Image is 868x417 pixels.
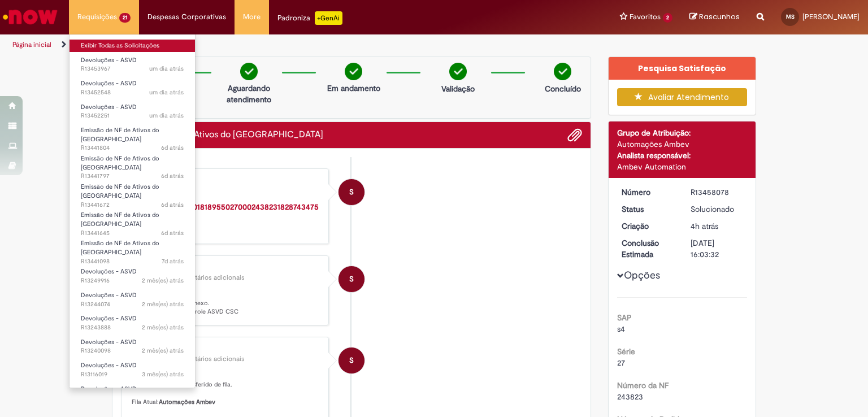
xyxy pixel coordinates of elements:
[81,239,159,257] span: Emissão de NF de Ativos do [GEOGRAPHIC_DATA]
[132,264,320,271] div: Sistema
[449,63,467,80] img: check-circle-green.png
[802,12,860,21] span: [PERSON_NAME]
[8,34,570,55] ul: Trilhas de página
[81,64,184,73] span: R13453967
[161,201,184,209] span: 6d atrás
[132,201,320,235] div: 14.1 KB
[338,179,364,205] div: Sistema
[121,130,323,140] h2: Emissão de NF de Ativos do ASVD Histórico de tíquete
[349,266,354,293] span: S
[70,289,195,310] a: Aberto R13244074 : Devoluções - ASVD
[70,209,195,233] a: Aberto R13441645 : Emissão de NF de Ativos do ASVD
[691,186,743,198] div: R13458078
[617,161,748,172] div: Ambev Automation
[81,126,159,144] span: Emissão de NF de Ativos do [GEOGRAPHIC_DATA]
[81,276,184,285] span: R13249916
[617,358,625,368] span: 27
[70,40,195,52] a: Exibir Todas as Solicitações
[132,290,320,316] p: Boa tarde, segue nota fiscal em anexo. Atenciosamente, Controle ASVD CSC
[142,276,184,285] time: 07/07/2025 11:54:32
[142,300,184,309] span: 2 mês(es) atrás
[441,83,475,94] p: Validação
[277,11,342,25] div: Padroniza
[338,347,364,373] div: System
[147,11,226,23] span: Despesas Corporativas
[691,203,743,215] div: Solucionado
[243,11,261,23] span: More
[545,83,581,94] p: Concluído
[142,276,184,285] span: 2 mês(es) atrás
[81,385,137,393] span: Devoluções - ASVD
[691,221,718,231] span: 4h atrás
[162,257,184,266] span: 7d atrás
[70,383,195,404] a: Aberto R13115548 : Devoluções - ASVD
[81,79,137,88] span: Devoluções - ASVD
[617,324,625,334] span: s4
[70,181,195,205] a: Aberto R13441672 : Emissão de NF de Ativos do ASVD
[617,138,748,150] div: Automações Ambev
[81,144,184,153] span: R13441804
[630,11,661,23] span: Favoritos
[70,359,195,380] a: Aberto R13116019 : Devoluções - ASVD
[613,237,683,260] dt: Conclusão Estimada
[132,177,320,184] div: Sistema
[1,6,59,28] img: ServiceNow
[617,312,632,323] b: SAP
[315,11,342,25] p: +GenAi
[172,354,245,364] small: Comentários adicionais
[81,154,159,172] span: Emissão de NF de Ativos do [GEOGRAPHIC_DATA]
[70,153,195,177] a: Aberto R13441797 : Emissão de NF de Ativos do ASVD
[159,398,215,406] b: Automações Ambev
[349,179,354,206] span: S
[70,266,195,286] a: Aberto R13249916 : Devoluções - ASVD
[338,266,364,292] div: System
[691,237,743,260] div: [DATE] 16:03:32
[81,111,184,120] span: R13452251
[70,312,195,333] a: Aberto R13243888 : Devoluções - ASVD
[12,40,51,49] a: Página inicial
[70,336,195,357] a: Aberto R13240098 : Devoluções - ASVD
[149,111,184,120] time: 27/08/2025 12:39:23
[613,203,683,215] dt: Status
[161,229,184,237] time: 23/08/2025 09:05:12
[161,144,184,152] time: 23/08/2025 10:54:02
[349,347,354,374] span: S
[617,346,635,357] b: Série
[327,82,380,94] p: Em andamento
[142,346,184,355] span: 2 mês(es) atrás
[132,346,320,353] div: Sistema
[81,183,159,200] span: Emissão de NF de Ativos do [GEOGRAPHIC_DATA]
[617,88,748,106] button: Avaliar Atendimento
[119,13,131,23] span: 21
[609,57,756,80] div: Pesquisa Satisfação
[70,124,195,149] a: Aberto R13441804 : Emissão de NF de Ativos do ASVD
[81,361,137,370] span: Devoluções - ASVD
[786,13,795,20] span: MS
[81,300,184,309] span: R13244074
[142,346,184,355] time: 03/07/2025 16:25:05
[69,34,196,388] ul: Requisições
[132,202,319,223] a: 42250856228356018189550270002438231828743475.zip
[149,64,184,73] time: 27/08/2025 17:33:51
[149,111,184,120] span: um dia atrás
[161,144,184,152] span: 6d atrás
[161,172,184,180] span: 6d atrás
[240,63,258,80] img: check-circle-green.png
[172,273,245,283] small: Comentários adicionais
[81,103,137,111] span: Devoluções - ASVD
[70,237,195,262] a: Aberto R13441098 : Emissão de NF de Ativos do ASVD
[81,267,137,276] span: Devoluções - ASVD
[699,11,740,22] span: Rascunhos
[81,201,184,210] span: R13441672
[345,63,362,80] img: check-circle-green.png
[663,13,672,23] span: 2
[81,323,184,332] span: R13243888
[567,128,582,142] button: Adicionar anexos
[81,346,184,355] span: R13240098
[81,370,184,379] span: R13116019
[81,56,137,64] span: Devoluções - ASVD
[617,127,748,138] div: Grupo de Atribuição:
[81,172,184,181] span: R13441797
[70,77,195,98] a: Aberto R13452548 : Devoluções - ASVD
